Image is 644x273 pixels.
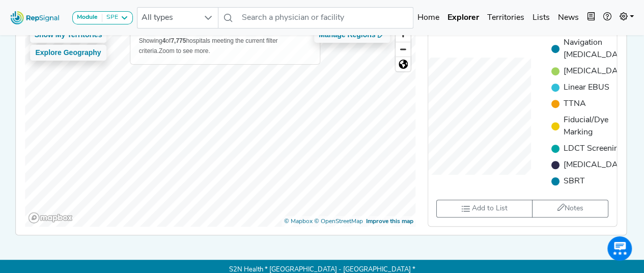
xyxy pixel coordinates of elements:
li: Linear EBUS [551,81,631,94]
li: [MEDICAL_DATA] [551,65,631,77]
button: Reset bearing to north [396,57,410,71]
li: SBRT [551,175,631,187]
a: Mapbox logo [28,212,73,224]
span: Reset zoom [396,57,410,71]
div: toolbar [436,200,608,217]
button: Intel Book [583,8,599,28]
button: Add to List [436,200,533,217]
a: News [554,8,583,28]
li: LDCT Screening [551,143,631,155]
button: Explore Geography [30,45,107,61]
li: TTNA [551,98,631,110]
span: Notes [565,205,583,212]
span: Zoom out [396,42,410,57]
li: [MEDICAL_DATA] [551,159,631,171]
a: OpenStreetMap [314,219,363,225]
span: Zoom to see more. [159,47,210,54]
a: Mapbox [284,219,313,225]
a: Explorer [443,8,483,28]
li: Navigation [MEDICAL_DATA] [551,37,631,61]
button: Notes [532,200,608,217]
a: Map feedback [366,219,413,225]
span: Add to List [472,203,508,214]
span: All types [137,8,199,28]
button: Zoom out [396,42,410,57]
a: Home [413,8,443,28]
input: Search a physician or facility [238,7,413,29]
b: 4 [162,37,166,44]
div: SPE [102,14,118,22]
span: Showing of hospitals meeting the current filter criteria. [139,37,278,54]
canvas: Map [25,22,421,233]
b: 7,775 [171,37,186,44]
button: ModuleSPE [72,11,133,24]
a: Territories [483,8,528,28]
a: Lists [528,8,554,28]
li: Fiducial/​Dye Marking [551,114,631,139]
strong: Module [77,14,98,20]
